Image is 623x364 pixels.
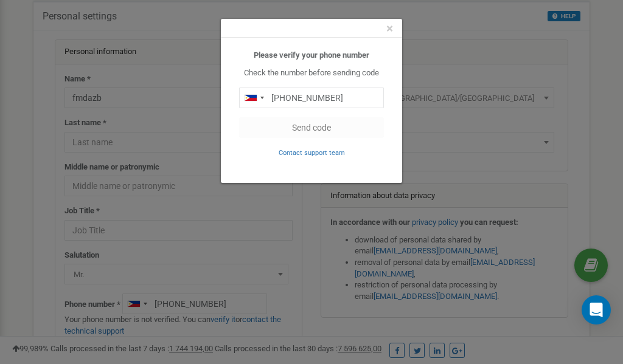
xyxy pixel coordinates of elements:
[279,148,345,157] a: Contact support team
[254,50,369,60] b: Please verify your phone number
[582,295,611,325] div: Open Intercom Messenger
[240,88,268,108] div: Telephone country code
[386,22,393,35] button: Close
[239,67,384,79] p: Check the number before sending code
[239,88,384,108] input: 0905 123 4567
[279,149,345,157] small: Contact support team
[239,117,384,138] button: Send code
[386,21,393,36] span: ×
